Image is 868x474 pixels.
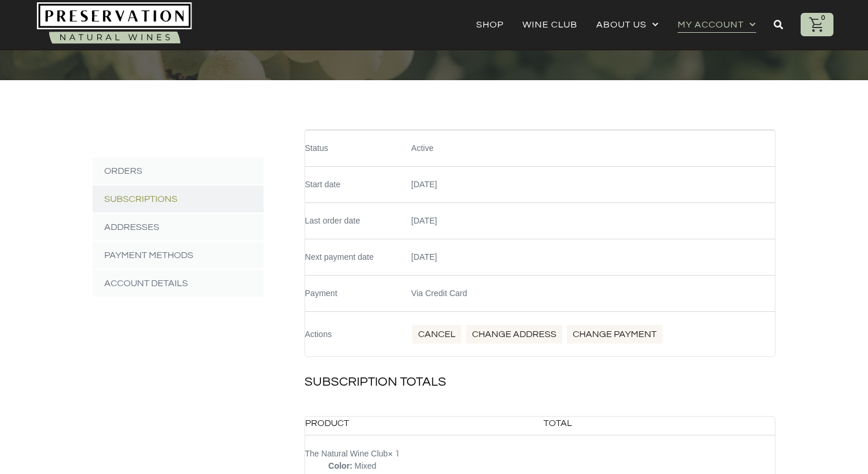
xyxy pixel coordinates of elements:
td: Payment [305,275,412,311]
a: Addresses [93,214,263,241]
nav: Account pages [93,129,263,381]
strong: Color: [329,460,353,472]
strong: × 1 [388,449,400,458]
td: [DATE] [411,166,775,202]
td: Status [305,130,412,166]
a: Change address [465,324,563,345]
td: Start date [305,166,412,202]
p: Mixed [329,460,536,472]
td: Actions [305,311,412,356]
a: Shop [476,16,504,33]
a: Change payment [566,324,664,345]
td: Next payment date [305,239,412,275]
h2: Subscription totals [305,375,775,390]
td: Last order date [305,202,412,239]
td: [DATE] [411,239,775,275]
a: Cancel [411,324,463,345]
a: Account Details [93,270,263,297]
a: Orders [93,157,263,184]
a: Subscriptions [93,186,263,212]
span: Via Credit Card [411,288,467,298]
th: Total [544,417,775,435]
td: Active [411,130,775,166]
th: Product [305,417,544,435]
a: My account [678,16,756,33]
nav: Menu [476,16,756,33]
a: Wine Club [522,16,577,33]
a: Payment methods [93,242,263,269]
td: [DATE] [411,202,775,239]
img: Natural-organic-biodynamic-wine [37,2,192,47]
div: 0 [818,13,829,23]
a: About Us [596,16,659,33]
